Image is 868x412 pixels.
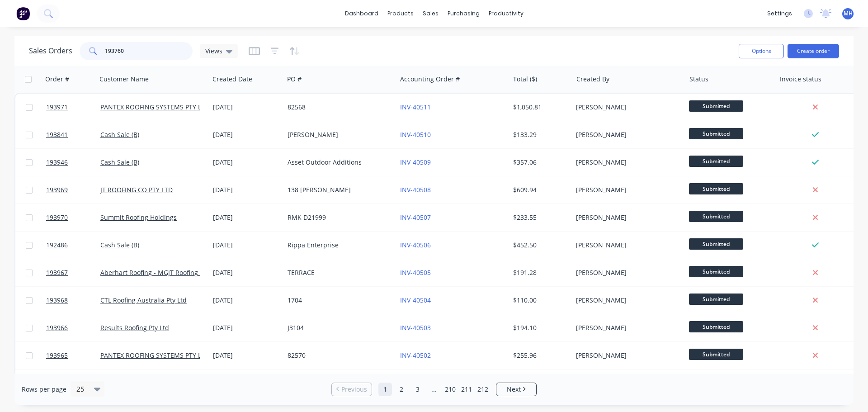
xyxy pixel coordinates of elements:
[411,383,425,396] a: Page 3
[288,158,388,167] div: Asset Outdoor Additions
[427,383,441,396] a: Jump forward
[288,185,388,194] div: 138 [PERSON_NAME]
[213,241,280,250] div: [DATE]
[340,7,383,20] a: dashboard
[763,7,797,20] div: settings
[689,100,743,112] span: Submitted
[443,7,484,20] div: purchasing
[46,204,100,231] a: 193970
[205,46,222,56] span: Views
[46,213,68,222] span: 193970
[689,128,743,139] span: Submitted
[460,383,473,396] a: Page 211
[378,383,392,396] a: Page 1 is your current page
[46,103,68,112] span: 193971
[213,323,280,332] div: [DATE]
[46,268,68,277] span: 193967
[46,287,100,314] a: 193968
[46,296,68,305] span: 193968
[46,185,68,194] span: 193969
[100,130,139,139] a: Cash Sale (B)
[213,213,280,222] div: [DATE]
[46,232,100,259] a: 192486
[400,323,431,332] a: INV-40503
[418,7,443,20] div: sales
[46,342,100,369] a: 193965
[213,103,280,112] div: [DATE]
[513,213,566,222] div: $233.55
[100,158,139,166] a: Cash Sale (B)
[341,385,367,394] span: Previous
[45,75,69,84] div: Order #
[105,42,193,60] input: Search...
[513,268,566,277] div: $191.28
[100,241,139,249] a: Cash Sale (B)
[400,75,460,84] div: Accounting Order #
[46,369,100,397] a: 193964
[507,385,521,394] span: Next
[46,94,100,121] a: 193971
[46,314,100,341] a: 193966
[400,185,431,194] a: INV-40508
[288,103,388,112] div: 82568
[22,385,66,394] span: Rows per page
[383,7,418,20] div: products
[496,385,536,394] a: Next page
[576,158,676,167] div: [PERSON_NAME]
[689,183,743,194] span: Submitted
[513,323,566,332] div: $194.10
[29,47,72,55] h1: Sales Orders
[689,156,743,167] span: Submitted
[288,213,388,222] div: RMK D21999
[400,130,431,139] a: INV-40510
[689,75,708,84] div: Status
[46,176,100,204] a: 193969
[788,44,839,58] button: Create order
[213,185,280,194] div: [DATE]
[213,158,280,167] div: [DATE]
[576,268,676,277] div: [PERSON_NAME]
[844,9,853,18] span: MH
[513,351,566,360] div: $255.96
[213,268,280,277] div: [DATE]
[689,266,743,277] span: Submitted
[513,296,566,305] div: $110.00
[395,383,408,396] a: Page 2
[513,75,537,84] div: Total ($)
[400,296,431,304] a: INV-40504
[328,383,540,396] ul: Pagination
[689,321,743,332] span: Submitted
[576,213,676,222] div: [PERSON_NAME]
[100,351,209,360] a: PANTEX ROOFING SYSTEMS PTY LTD
[288,351,388,360] div: 82570
[513,241,566,250] div: $452.50
[100,185,173,194] a: JT ROOFING CO PTY LTD
[576,296,676,305] div: [PERSON_NAME]
[576,241,676,250] div: [PERSON_NAME]
[689,294,743,305] span: Submitted
[400,103,431,111] a: INV-40511
[513,185,566,194] div: $609.94
[213,130,280,139] div: [DATE]
[46,121,100,148] a: 193841
[46,241,68,250] span: 192486
[46,149,100,176] a: 193946
[100,323,169,332] a: Results Roofing Pty Ltd
[100,296,187,304] a: CTL Roofing Australia Pty Ltd
[400,213,431,222] a: INV-40507
[100,103,209,111] a: PANTEX ROOFING SYSTEMS PTY LTD
[739,44,784,58] button: Options
[689,211,743,222] span: Submitted
[400,351,431,360] a: INV-40502
[689,349,743,360] span: Submitted
[46,259,100,286] a: 193967
[576,103,676,112] div: [PERSON_NAME]
[484,7,528,20] div: productivity
[513,158,566,167] div: $357.06
[576,323,676,332] div: [PERSON_NAME]
[46,130,68,139] span: 193841
[476,383,490,396] a: Page 212
[16,7,30,20] img: Factory
[213,296,280,305] div: [DATE]
[689,238,743,250] span: Submitted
